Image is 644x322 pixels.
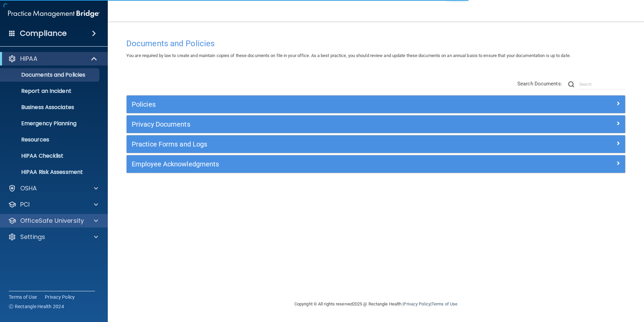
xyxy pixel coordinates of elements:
a: Terms of Use [431,301,457,306]
p: PCI [20,200,30,209]
p: Business Associates [4,104,96,111]
p: Resources [4,136,96,143]
p: HIPAA Checklist [4,153,96,159]
input: Search [579,79,625,89]
h5: Policies [132,101,495,108]
a: HIPAA [8,55,98,63]
a: Privacy Policy [404,301,430,306]
p: Settings [20,233,45,241]
span: Ⓒ Rectangle Health 2024 [9,303,64,310]
a: OSHA [8,184,98,192]
a: Privacy Policy [45,294,75,300]
a: PCI [8,200,98,209]
p: Report an Incident [4,88,96,95]
a: Privacy Documents [132,119,620,130]
p: Documents and Policies [4,72,96,78]
span: You are required by law to create and maintain copies of these documents on file in your office. ... [126,53,571,58]
a: Employee Acknowledgments [132,159,620,169]
img: PMB logo [8,7,100,21]
p: HIPAA [20,55,37,63]
div: Copyright © All rights reserved 2025 @ Rectangle Health | | [253,293,499,315]
h5: Practice Forms and Logs [132,140,495,148]
h5: Privacy Documents [132,120,495,128]
p: OSHA [20,184,37,192]
img: ic-search.3b580494.png [568,81,574,87]
h4: Compliance [20,29,67,38]
p: HIPAA Risk Assessment [4,169,96,176]
a: Practice Forms and Logs [132,139,620,150]
span: Search Documents: [517,81,562,87]
a: Settings [8,233,98,241]
h4: Documents and Policies [126,39,625,48]
p: OfficeSafe University [20,217,84,225]
h5: Employee Acknowledgments [132,160,495,168]
p: Emergency Planning [4,120,96,127]
a: Terms of Use [9,294,37,300]
a: OfficeSafe University [8,217,98,225]
a: Policies [132,99,620,110]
